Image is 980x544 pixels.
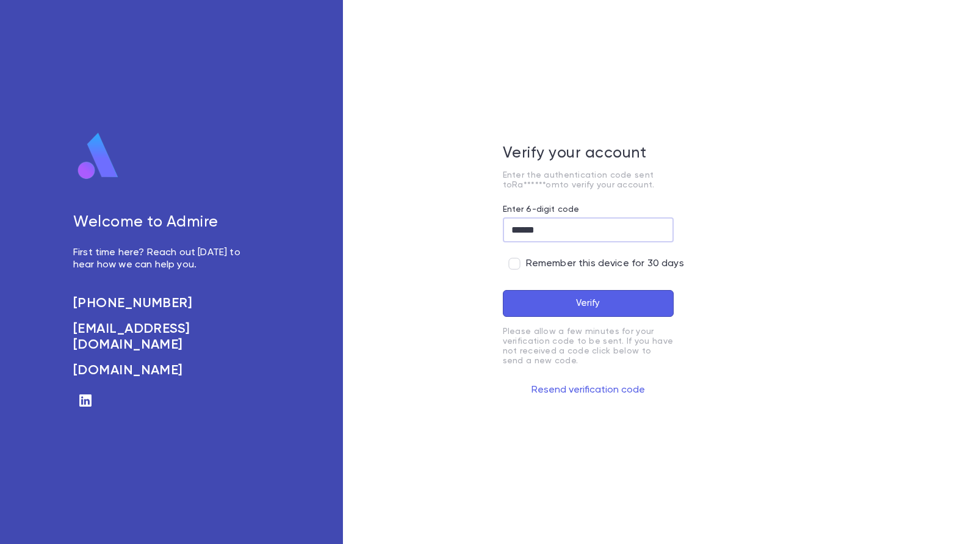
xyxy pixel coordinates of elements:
button: Resend verification code [503,380,674,400]
img: logo [73,132,123,181]
a: [EMAIL_ADDRESS][DOMAIN_NAME] [73,321,254,353]
p: Please allow a few minutes for your verification code to be sent. If you have not received a code... [503,327,674,366]
p: First time here? Reach out [DATE] to hear how we can help you. [73,247,254,271]
button: Verify [503,290,674,317]
label: Enter 6-digit code [503,205,580,214]
a: [DOMAIN_NAME] [73,363,254,379]
h5: Verify your account [503,145,674,163]
h5: Welcome to Admire [73,214,254,232]
a: [PHONE_NUMBER] [73,296,254,311]
p: Enter the authentication code sent to Ra******om to verify your account. [503,170,674,190]
span: Remember this device for 30 days [526,258,684,270]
